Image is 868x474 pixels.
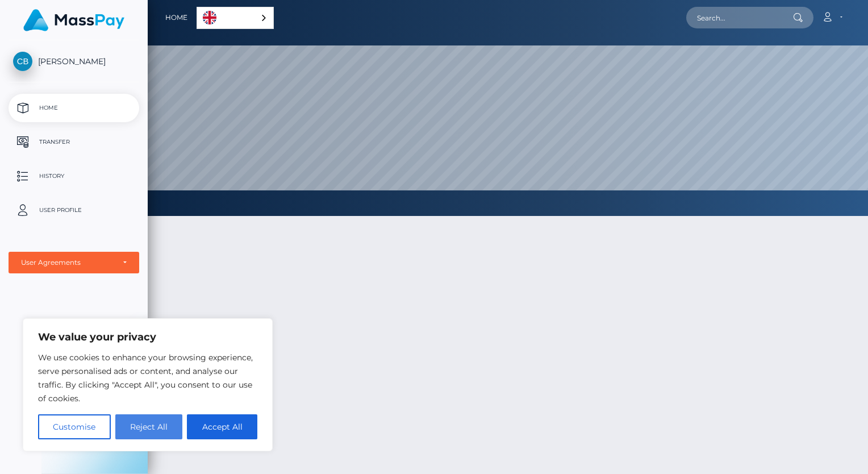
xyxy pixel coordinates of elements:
a: User Profile [9,196,139,224]
div: We value your privacy [23,318,273,451]
p: We use cookies to enhance your browsing experience, serve personalised ads or content, and analys... [38,351,257,405]
a: Home [9,94,139,122]
button: Accept All [187,414,257,439]
a: History [9,162,139,190]
img: MassPay [23,9,124,31]
button: Reject All [115,414,183,439]
a: English [197,7,273,28]
button: Customise [38,414,111,439]
p: History [13,168,135,185]
div: Language [197,7,274,29]
p: We value your privacy [38,330,257,344]
p: Transfer [13,134,135,151]
p: User Profile [13,202,135,219]
p: Home [13,99,135,117]
aside: Language selected: English [197,7,274,29]
input: Search... [686,7,793,28]
a: Home [165,6,187,30]
a: Transfer [9,128,139,156]
div: User Agreements [21,258,114,267]
span: [PERSON_NAME] [9,56,139,66]
button: User Agreements [9,252,139,273]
